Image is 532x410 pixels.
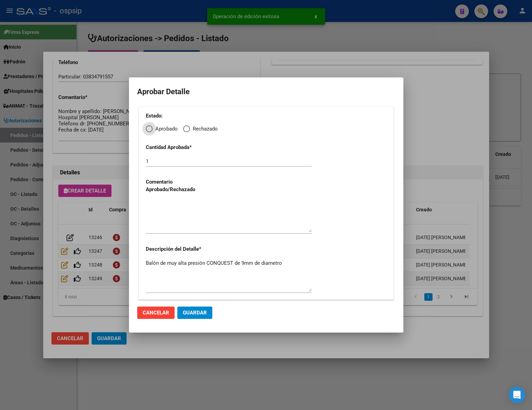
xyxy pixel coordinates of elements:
span: Rechazado [190,125,218,133]
span: Guardar [183,310,207,316]
div: Open Intercom Messenger [509,387,525,403]
mat-radio-group: Elija una opción [146,112,387,132]
p: Cantidad Aprobada [146,144,218,151]
button: Cancelar [137,307,175,319]
h2: Aprobar Detalle [137,85,395,98]
span: Cancelar [143,310,169,316]
span: Aprobado [153,125,178,133]
p: Comentario Aprobado/Rechazado [146,178,218,194]
button: Guardar [177,307,212,319]
strong: Estado: [146,113,163,119]
p: Descripción del Detalle [146,245,218,253]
